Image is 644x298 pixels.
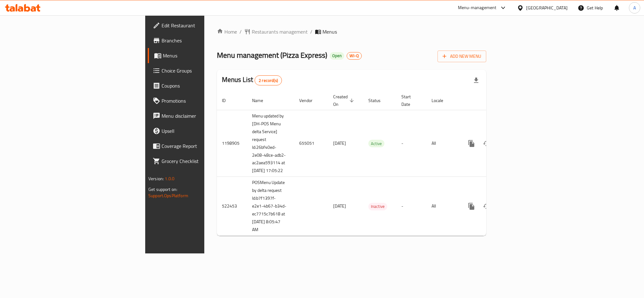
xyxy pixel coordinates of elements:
[148,33,253,48] a: Branches
[427,177,459,236] td: All
[148,192,188,200] a: Support.OpsPlatform
[299,97,321,104] span: Vendor
[162,127,248,135] span: Upsell
[464,199,479,214] button: more
[148,154,253,169] a: Grocery Checklist
[163,52,248,59] span: Menus
[294,110,328,177] td: 655051
[310,28,312,35] li: /
[148,108,253,123] a: Menu disclaimer
[333,93,356,108] span: Created On
[368,140,384,147] div: Active
[427,110,459,177] td: All
[162,82,248,89] span: Coupons
[162,142,248,150] span: Coverage Report
[443,52,481,60] span: Add New Menu
[222,75,282,85] h2: Menus List
[162,67,248,74] span: Choice Groups
[162,112,248,120] span: Menu disclaimer
[217,28,486,35] nav: breadcrumb
[333,139,346,147] span: [DATE]
[330,52,344,60] div: Open
[401,93,419,108] span: Start Date
[148,185,177,193] span: Get support on:
[458,4,497,12] div: Menu-management
[333,202,346,210] span: [DATE]
[148,175,164,183] span: Version:
[368,140,384,147] span: Active
[368,97,389,104] span: Status
[148,63,253,78] a: Choice Groups
[322,28,337,35] span: Menus
[148,18,253,33] a: Edit Restaurant
[633,4,636,11] span: A
[368,203,387,210] span: Inactive
[162,37,248,44] span: Branches
[252,97,271,104] span: Name
[217,91,529,236] table: enhanced table
[162,97,248,105] span: Promotions
[255,75,282,85] div: Total records count
[217,48,327,62] span: Menu management ( Pizza Express )
[396,177,427,236] td: -
[247,110,294,177] td: Menu updated by [DH-POS Menu delta Service] request Id:26bf40ed-2e08-48ce-adb2-ac2aea593114 at [D...
[222,97,234,104] span: ID
[347,53,361,58] span: WI-Q
[464,136,479,151] button: more
[479,136,494,151] button: Change Status
[255,78,282,84] span: 2 record(s)
[148,123,253,138] a: Upsell
[479,199,494,214] button: Change Status
[469,73,484,88] div: Export file
[148,138,253,154] a: Coverage Report
[148,78,253,93] a: Coupons
[247,177,294,236] td: POSMenu Update by delta request Id:b7f1397f-e2e1-4b67-b34d-ec7715c7b618 at [DATE] 8:05:47 AM
[252,28,308,35] span: Restaurants management
[165,175,174,183] span: 1.0.0
[162,157,248,165] span: Grocery Checklist
[148,93,253,108] a: Promotions
[438,51,486,62] button: Add New Menu
[459,91,529,110] th: Actions
[432,97,451,104] span: Locale
[526,4,568,11] div: [GEOGRAPHIC_DATA]
[162,22,248,29] span: Edit Restaurant
[396,110,427,177] td: -
[330,53,344,58] span: Open
[244,28,308,35] a: Restaurants management
[148,48,253,63] a: Menus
